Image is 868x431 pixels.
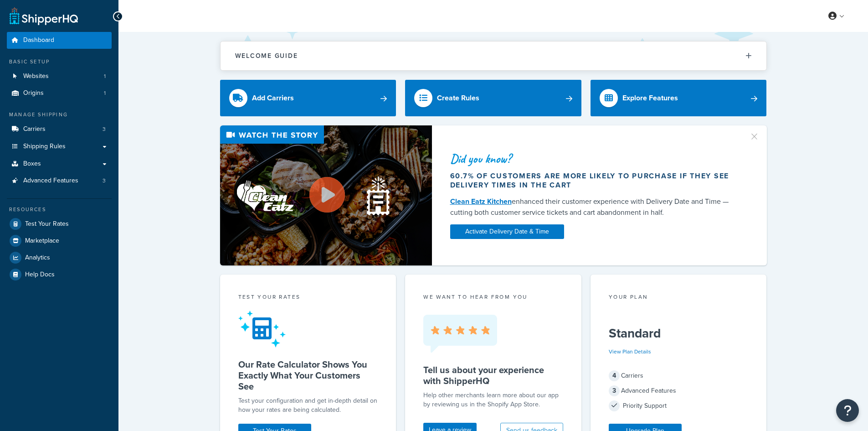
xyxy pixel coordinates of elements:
a: Activate Delivery Date & Time [450,224,564,239]
div: Manage Shipping [7,111,112,119]
h5: Standard [609,326,749,341]
a: Origins1 [7,85,112,102]
img: Video thumbnail [220,125,432,265]
div: Your Plan [609,293,749,303]
h2: Welcome Guide [235,52,298,59]
li: Carriers [7,121,112,138]
a: Create Rules [405,80,581,116]
div: Create Rules [437,92,479,104]
span: Boxes [23,160,41,168]
div: Add Carriers [252,92,294,104]
span: Test Your Rates [25,220,69,228]
a: Websites1 [7,68,112,85]
a: Shipping Rules [7,138,112,155]
a: Dashboard [7,32,112,49]
span: Advanced Features [23,177,78,185]
span: 1 [104,89,106,97]
div: Test your configuration and get in-depth detail on how your rates are being calculated. [238,396,378,415]
button: Open Resource Center [836,399,859,422]
a: Carriers3 [7,121,112,138]
span: Analytics [25,254,50,262]
span: Carriers [23,125,46,133]
a: Advanced Features3 [7,172,112,189]
a: Analytics [7,249,112,266]
div: 60.7% of customers are more likely to purchase if they see delivery times in the cart [450,171,738,190]
a: Boxes [7,156,112,172]
div: Priority Support [609,400,749,412]
div: enhanced their customer experience with Delivery Date and Time — cutting both customer service ti... [450,196,738,218]
a: Add Carriers [220,80,396,116]
span: Shipping Rules [23,143,66,151]
h5: Tell us about your experience with ShipperHQ [423,364,563,386]
li: Websites [7,68,112,85]
a: Clean Eatz Kitchen [450,196,512,207]
span: Marketplace [25,237,59,245]
div: Explore Features [622,92,678,104]
a: Explore Features [591,80,767,116]
li: Origins [7,85,112,102]
p: Help other merchants learn more about our app by reviewing us in the Shopify App Store. [423,391,563,409]
div: Resources [7,206,112,213]
div: Did you know? [450,152,738,165]
span: Dashboard [23,36,54,44]
span: 3 [103,125,106,133]
div: Test your rates [238,293,378,303]
div: Advanced Features [609,384,749,397]
a: Test Your Rates [7,216,112,232]
p: we want to hear from you [423,293,563,301]
span: Help Docs [25,271,55,279]
span: Origins [23,89,44,97]
a: Help Docs [7,266,112,283]
button: Welcome Guide [221,42,766,70]
span: Websites [23,73,49,80]
span: 3 [103,177,106,185]
h5: Our Rate Calculator Shows You Exactly What Your Customers See [238,359,378,392]
span: 4 [609,370,620,381]
span: 1 [104,73,106,80]
div: Carriers [609,369,749,382]
div: Basic Setup [7,58,112,66]
li: Advanced Features [7,172,112,189]
span: 3 [609,385,620,396]
a: View Plan Details [609,348,651,356]
a: Marketplace [7,233,112,249]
